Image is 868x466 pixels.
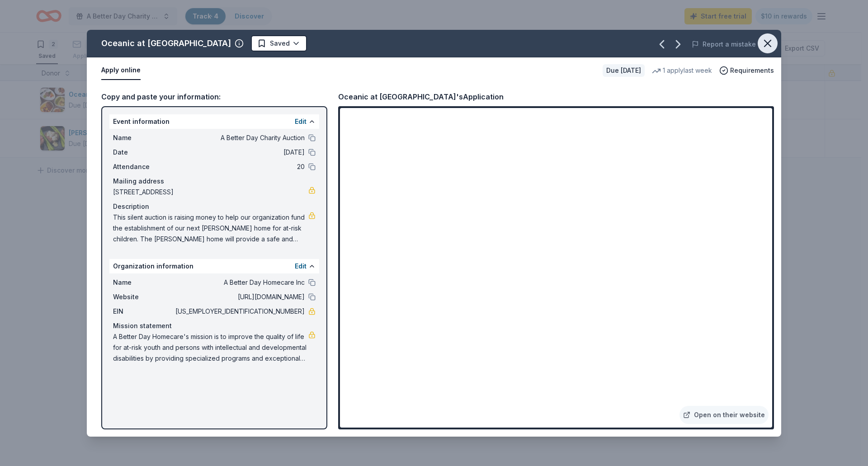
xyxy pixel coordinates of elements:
span: A Better Day Homecare Inc [174,277,305,288]
button: Edit [295,261,307,272]
span: [STREET_ADDRESS] [113,187,308,198]
span: A Better Day Charity Auction [174,132,305,143]
span: EIN [113,306,174,317]
button: Apply online [101,61,141,80]
div: 1 apply last week [652,65,712,76]
div: Mailing address [113,176,316,187]
button: Saved [251,35,307,52]
div: Oceanic at [GEOGRAPHIC_DATA]'s Application [338,91,504,103]
span: Saved [270,38,290,49]
button: Report a mistake [692,39,756,50]
span: Name [113,277,174,288]
span: Requirements [730,65,774,76]
a: Open on their website [679,406,769,424]
span: Attendance [113,161,174,172]
span: This silent auction is raising money to help our organization fund the establishment of our next ... [113,212,308,245]
span: Name [113,132,174,143]
span: Date [113,147,174,158]
span: A Better Day Homecare's mission is to improve the quality of life for at-risk youth and persons w... [113,331,308,364]
div: Due [DATE] [603,64,645,77]
span: [DATE] [174,147,305,158]
div: Oceanic at [GEOGRAPHIC_DATA] [101,36,231,51]
button: Requirements [719,65,774,76]
div: Mission statement [113,320,316,331]
button: Edit [295,116,307,127]
span: [US_EMPLOYER_IDENTIFICATION_NUMBER] [174,306,305,317]
span: [URL][DOMAIN_NAME] [174,292,305,302]
div: Event information [109,114,319,129]
div: Organization information [109,259,319,273]
span: Website [113,292,174,302]
div: Description [113,201,316,212]
span: 20 [174,161,305,172]
div: Copy and paste your information: [101,91,327,103]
